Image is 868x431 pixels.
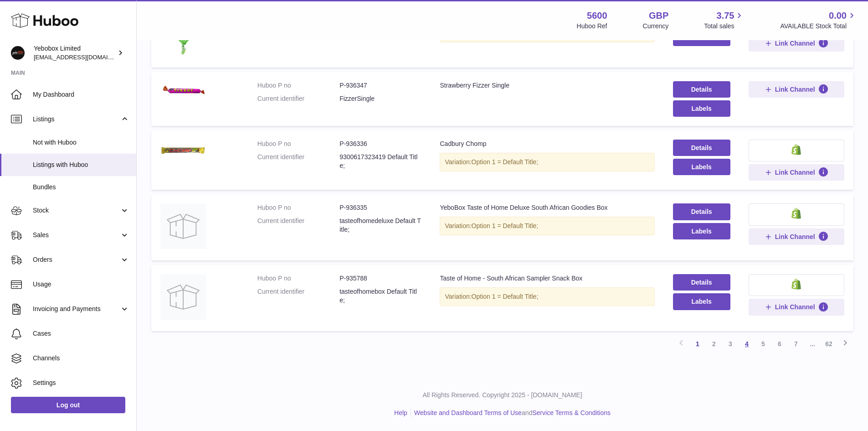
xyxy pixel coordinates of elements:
[34,53,134,61] span: [EMAIL_ADDRESS][DOMAIN_NAME]
[643,22,669,31] div: Currency
[339,287,421,305] dd: tasteofhomebox Default Title;
[440,203,654,212] div: YeboBox Taste of Home Deluxe South African Goodies Box
[257,217,339,234] dt: Current identifier
[440,140,654,148] div: Cadbury Chomp
[717,10,734,22] span: 3.75
[775,39,815,47] span: Link Channel
[649,10,668,22] strong: GBP
[33,255,120,264] span: Orders
[821,336,837,352] a: 62
[704,10,745,31] a: 3.75 Total sales
[339,153,421,170] dd: 9300617323419 Default Title;
[257,287,339,305] dt: Current identifier
[394,409,407,416] a: Help
[33,305,120,313] span: Invoicing and Payments
[414,409,522,416] a: Website and Dashboard Terms of Use
[780,10,857,31] a: 0.00 AVAILABLE Stock Total
[749,299,844,315] button: Link Channel
[780,22,857,31] span: AVAILABLE Stock Total
[791,279,801,290] img: shopify-small.png
[160,203,206,249] img: YeboBox Taste of Home Deluxe South African Goodies Box
[339,217,421,234] dd: tasteofhomedeluxe Default Title;
[33,379,129,387] span: Settings
[33,206,120,215] span: Stock
[257,81,339,90] dt: Huboo P no
[33,280,129,289] span: Usage
[739,336,755,352] a: 4
[704,22,745,31] span: Total sales
[722,336,739,352] a: 3
[472,222,539,229] span: Option 1 = Default Title;
[577,22,607,31] div: Huboo Ref
[673,203,730,220] a: Details
[689,336,706,352] a: 1
[749,81,844,98] button: Link Channel
[33,115,120,124] span: Listings
[160,81,206,99] img: Strawberry Fizzer Single
[257,274,339,283] dt: Huboo P no
[829,10,847,22] span: 0.00
[673,100,730,117] button: Labels
[791,208,801,219] img: shopify-small.png
[804,336,821,352] span: ...
[257,140,339,148] dt: Huboo P no
[791,144,801,155] img: shopify-small.png
[775,168,815,177] span: Link Channel
[257,94,339,103] dt: Current identifier
[788,336,804,352] a: 7
[440,274,654,283] div: Taste of Home - South African Sampler Snack Box
[160,274,206,320] img: Taste of Home - South African Sampler Snack Box
[33,231,120,239] span: Sales
[775,233,815,241] span: Link Channel
[755,336,771,352] a: 5
[749,35,844,52] button: Link Channel
[673,223,730,239] button: Labels
[749,228,844,245] button: Link Channel
[144,391,861,400] p: All Rights Reserved. Copyright 2025 - [DOMAIN_NAME]
[775,85,815,93] span: Link Channel
[440,153,654,171] div: Variation:
[440,217,654,235] div: Variation:
[257,153,339,170] dt: Current identifier
[775,303,815,311] span: Link Channel
[11,397,125,413] a: Log out
[33,354,129,363] span: Channels
[33,183,129,192] span: Bundles
[673,274,730,291] a: Details
[673,293,730,310] button: Labels
[771,336,788,352] a: 6
[339,81,421,90] dd: P-936347
[34,44,116,62] div: Yebobox Limited
[440,81,654,90] div: Strawberry Fizzer Single
[706,336,722,352] a: 2
[33,90,129,99] span: My Dashboard
[472,158,539,166] span: Option 1 = Default Title;
[673,159,730,175] button: Labels
[339,140,421,148] dd: P-936336
[587,10,607,22] strong: 5600
[673,81,730,98] a: Details
[749,164,844,181] button: Link Channel
[257,203,339,212] dt: Huboo P no
[339,203,421,212] dd: P-936335
[532,409,611,416] a: Service Terms & Conditions
[411,409,611,417] li: and
[33,161,129,169] span: Listings with Huboo
[160,140,206,161] img: Cadbury Chomp
[33,329,129,338] span: Cases
[11,46,25,60] img: internalAdmin-5600@internal.huboo.com
[673,140,730,156] a: Details
[440,287,654,306] div: Variation:
[33,138,129,147] span: Not with Huboo
[339,94,421,103] dd: FizzerSingle
[339,274,421,283] dd: P-935788
[472,293,539,300] span: Option 1 = Default Title;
